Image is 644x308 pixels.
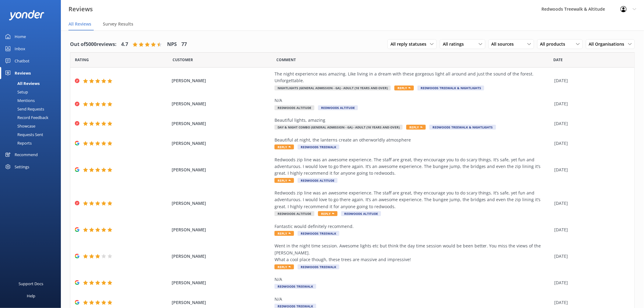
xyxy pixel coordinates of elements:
[4,96,61,105] a: Mentions
[15,30,26,43] div: Home
[555,226,627,233] div: [DATE]
[172,100,271,107] span: [PERSON_NAME]
[318,105,358,110] span: Redwoods Altitude
[275,97,551,104] div: N/A
[275,231,294,236] span: Reply
[4,130,61,139] a: Requests Sent
[443,41,467,47] span: All ratings
[27,290,35,302] div: Help
[4,122,35,130] div: Showcase
[275,125,403,130] span: Day & Night Combo (General Admission - GA) - Adult (16 years and over)
[275,86,391,90] span: Nightlights (General Admission - GA) - Adult (16 years and over)
[275,156,551,177] div: Redwoods zip line was an awesome experience. The staff are great, they encourage you to do scary ...
[172,140,271,147] span: [PERSON_NAME]
[298,264,339,269] span: Redwoods Treewalk
[172,77,271,84] span: [PERSON_NAME]
[15,67,31,79] div: Reviews
[4,105,44,113] div: Send Requests
[298,231,339,236] span: Redwoods Treewalk
[318,211,338,216] span: Reply
[555,200,627,207] div: [DATE]
[555,100,627,107] div: [DATE]
[275,296,551,303] div: N/A
[275,117,551,124] div: Beautiful lights, amazing
[15,55,30,67] div: Chatbot
[15,43,25,55] div: Inbox
[540,41,569,47] span: All products
[555,166,627,173] div: [DATE]
[103,21,133,27] span: Survey Results
[172,120,271,127] span: [PERSON_NAME]
[555,77,627,84] div: [DATE]
[4,79,40,88] div: All Reviews
[492,41,518,47] span: All sources
[172,226,271,233] span: [PERSON_NAME]
[275,71,551,84] div: The night experience was amazing. Like living in a dream with these gorgeous light all around and...
[275,284,316,289] span: Redwoods Treewalk
[275,190,551,210] div: Redwoods zip line was an awesome experience. The staff are great, they encourage you to do scary ...
[394,86,414,90] span: Reply
[555,120,627,127] div: [DATE]
[429,125,496,130] span: Redwoods Treewalk & Nightlights
[4,96,35,105] div: Mentions
[172,279,271,286] span: [PERSON_NAME]
[4,105,61,113] a: Send Requests
[4,139,32,147] div: Reports
[275,223,551,230] div: Fantastic would definitely recommend.
[121,40,128,48] h4: 4.7
[275,243,551,263] div: Went in the night time session. Awesome lights etc but think the day time session would be been b...
[298,178,338,183] span: Redwoods Altitude
[555,299,627,306] div: [DATE]
[68,4,93,14] h3: Reviews
[167,40,177,48] h4: NPS
[4,130,43,139] div: Requests Sent
[70,40,117,48] h4: Out of 5000 reviews:
[4,88,61,96] a: Setup
[554,57,563,63] span: Date
[68,21,91,27] span: All Reviews
[589,41,628,47] span: All Organisations
[173,57,193,63] span: Date
[277,57,296,63] span: Question
[172,299,271,306] span: [PERSON_NAME]
[172,200,271,207] span: [PERSON_NAME]
[172,166,271,173] span: [PERSON_NAME]
[4,88,28,96] div: Setup
[341,211,381,216] span: Redwoods Altitude
[298,145,339,149] span: Redwoods Treewalk
[19,278,44,290] div: Support Docs
[555,140,627,147] div: [DATE]
[275,211,314,216] span: Redwoods Altitude
[4,113,48,122] div: Record Feedback
[555,253,627,260] div: [DATE]
[275,276,551,283] div: N/A
[15,149,38,161] div: Recommend
[275,137,551,143] div: Beautiful at night, the lanterns create an otherworldly atmosphere
[172,253,271,260] span: [PERSON_NAME]
[555,279,627,286] div: [DATE]
[4,79,61,88] a: All Reviews
[4,122,61,130] a: Showcase
[275,264,294,269] span: Reply
[275,178,294,183] span: Reply
[9,10,44,20] img: yonder-white-logo.png
[406,125,426,130] span: Reply
[275,105,314,110] span: Redwoods Altitude
[4,113,61,122] a: Record Feedback
[275,145,294,149] span: Reply
[418,86,484,90] span: Redwoods Treewalk & Nightlights
[390,41,430,47] span: All reply statuses
[15,161,29,173] div: Settings
[4,139,61,147] a: Reports
[75,57,89,63] span: Date
[181,40,187,48] h4: 77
